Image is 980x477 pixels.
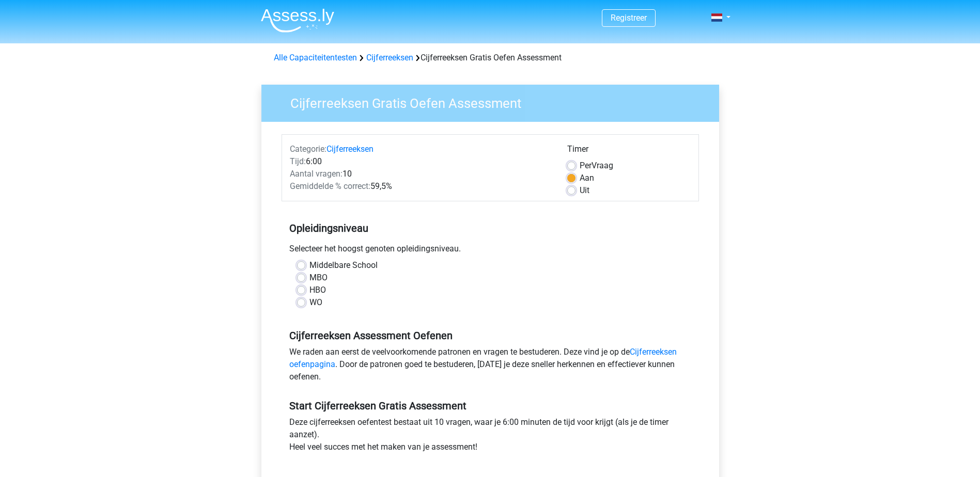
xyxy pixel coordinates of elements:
label: Vraag [580,160,613,172]
div: 59,5% [282,180,559,193]
h5: Opleidingsniveau [289,218,691,239]
div: 10 [282,168,559,180]
div: Selecteer het hoogst genoten opleidingsniveau. [282,243,699,259]
div: Deze cijferreeksen oefentest bestaat uit 10 vragen, waar je 6:00 minuten de tijd voor krijgt (als... [282,416,699,457]
span: Categorie: [290,144,326,154]
div: 6:00 [282,155,559,168]
label: Aan [580,172,594,184]
label: Uit [580,184,589,197]
h3: Cijferreeksen Gratis Oefen Assessment [278,91,711,112]
span: Tijd: [290,156,306,166]
span: Per [580,161,592,170]
a: Cijferreeksen [326,144,374,154]
label: WO [309,296,322,309]
div: We raden aan eerst de veelvoorkomende patronen en vragen te bestuderen. Deze vind je op de . Door... [282,346,699,387]
h5: Cijferreeksen Assessment Oefenen [289,329,691,342]
a: Alle Capaciteitentesten [274,53,357,62]
a: Cijferreeksen [366,53,413,62]
h5: Start Cijferreeksen Gratis Assessment [289,400,691,412]
label: Middelbare School [309,259,378,272]
div: Timer [567,143,691,160]
a: Registreer [611,13,647,23]
img: Assessly [261,8,334,33]
span: Aantal vragen: [290,169,343,179]
span: Gemiddelde % correct: [290,181,370,191]
label: HBO [309,284,326,296]
div: Cijferreeksen Gratis Oefen Assessment [270,52,711,64]
label: MBO [309,272,328,284]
